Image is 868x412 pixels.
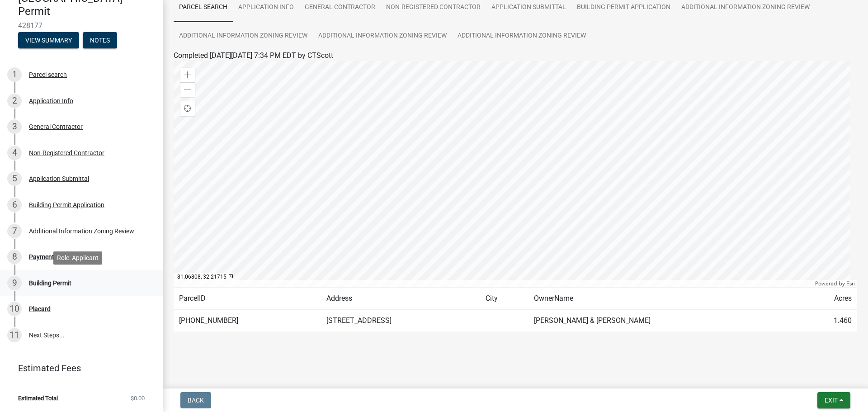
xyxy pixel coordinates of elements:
[29,202,104,208] div: Building Permit Application
[180,392,211,408] button: Back
[7,224,22,238] div: 7
[180,82,195,97] div: Zoom out
[29,123,83,130] div: General Contractor
[29,150,104,156] div: Non-Registered Contractor
[321,310,481,332] td: [STREET_ADDRESS]
[7,119,22,134] div: 3
[29,280,71,286] div: Building Permit
[29,228,134,234] div: Additional Information Zoning Review
[313,22,452,51] a: Additional Information Zoning Review
[131,395,145,401] span: $0.00
[7,146,22,160] div: 4
[180,68,195,82] div: Zoom in
[83,38,117,45] wm-modal-confirm: Notes
[7,276,22,290] div: 9
[174,51,333,60] span: Completed [DATE][DATE] 7:34 PM EDT by CTScott
[7,67,22,82] div: 1
[528,310,796,332] td: [PERSON_NAME] & [PERSON_NAME]
[846,280,855,287] a: Esri
[29,98,73,104] div: Application Info
[174,310,321,332] td: [PHONE_NUMBER]
[18,21,145,30] span: 428177
[452,22,591,51] a: Additional Information Zoning Review
[7,302,22,316] div: 10
[480,288,528,310] td: City
[813,280,857,287] div: Powered by
[7,250,22,264] div: 8
[18,395,58,401] span: Estimated Total
[188,397,204,404] span: Back
[174,288,321,310] td: ParcelID
[18,32,79,48] button: View Summary
[7,171,22,186] div: 5
[29,254,54,260] div: Payment
[18,38,79,45] wm-modal-confirm: Summary
[174,22,313,51] a: Additional Information Zoning Review
[83,32,117,48] button: Notes
[7,359,148,377] a: Estimated Fees
[29,175,89,182] div: Application Submittal
[797,310,857,332] td: 1.460
[7,328,22,342] div: 11
[528,288,796,310] td: OwnerName
[180,101,195,116] div: Find my location
[797,288,857,310] td: Acres
[29,71,67,78] div: Parcel search
[817,392,850,408] button: Exit
[29,306,51,312] div: Placard
[321,288,481,310] td: Address
[53,251,102,265] div: Role: Applicant
[7,94,22,108] div: 2
[825,397,838,404] span: Exit
[7,198,22,212] div: 6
